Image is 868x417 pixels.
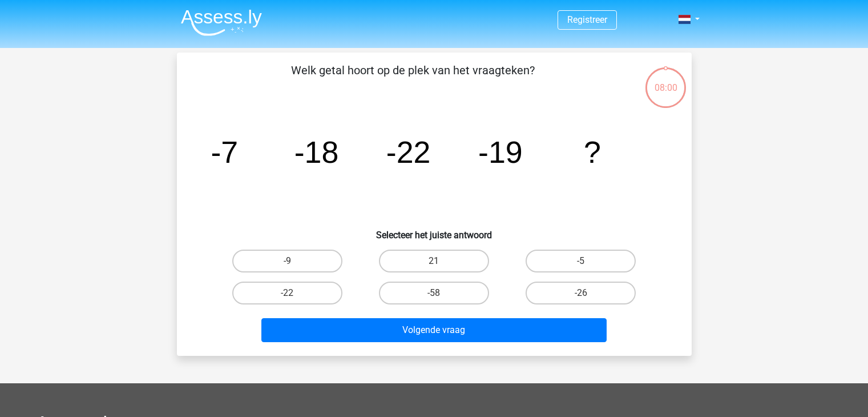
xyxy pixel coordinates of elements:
label: -58 [379,282,489,304]
a: Registreer [567,14,607,25]
img: Assessly [181,9,262,36]
div: 08:00 [644,66,687,95]
label: -22 [232,282,342,304]
tspan: -19 [478,135,523,169]
h6: Selecteer het juiste antwoord [195,220,673,240]
tspan: -7 [211,135,238,169]
label: -5 [526,250,636,272]
p: Welk getal hoort op de plek van het vraagteken? [195,62,631,96]
label: 21 [379,250,489,272]
tspan: ? [584,135,601,169]
label: -26 [526,282,636,304]
tspan: -18 [294,135,338,169]
button: Volgende vraag [261,318,607,342]
label: -9 [232,250,342,272]
tspan: -22 [386,135,430,169]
